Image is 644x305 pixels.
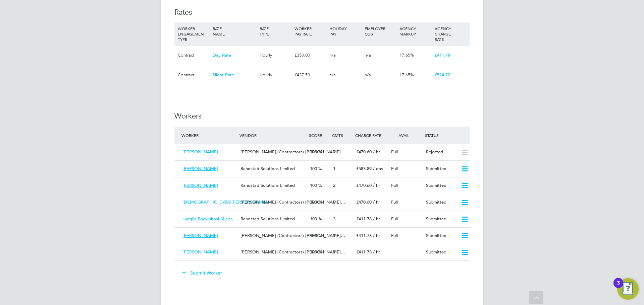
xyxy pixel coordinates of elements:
[182,199,267,205] span: [DEMOGRAPHIC_DATA][PERSON_NAME]
[310,233,317,238] span: 100
[176,22,211,45] div: WORKER ENGAGEMENT TYPE
[310,216,317,222] span: 100
[240,166,295,171] span: Randstad Solutions Limited
[423,129,470,141] div: Status
[391,233,398,238] span: Full
[423,247,458,258] div: Submitted
[333,216,335,222] span: 3
[373,249,380,255] span: / hr
[176,46,211,65] div: Contract
[258,46,293,65] div: Hourly
[365,52,371,58] span: n/a
[182,149,218,155] span: [PERSON_NAME]
[258,65,293,85] div: Hourly
[373,216,380,222] span: / hr
[391,166,398,171] span: Full
[333,149,335,155] span: 2
[240,233,345,238] span: [PERSON_NAME] (Contractors) [PERSON_NAME]…
[213,52,231,58] span: Day Rate
[423,163,458,174] div: Submitted
[240,199,345,205] span: [PERSON_NAME] (Contractors) [PERSON_NAME]…
[617,283,620,292] div: 3
[333,199,335,205] span: 0
[356,216,372,222] span: £411.78
[373,199,380,205] span: / hr
[391,182,398,188] span: Full
[391,149,398,155] span: Full
[211,22,258,40] div: RATE NAME
[176,65,211,85] div: Contract
[238,129,307,141] div: Vendor
[373,233,380,238] span: / hr
[388,129,423,141] div: Avail
[182,166,218,171] span: [PERSON_NAME]
[373,149,380,155] span: / hr
[356,166,372,171] span: £583.89
[423,197,458,208] div: Submitted
[293,46,328,65] div: £350.00
[177,268,227,278] button: Submit Worker
[373,182,380,188] span: / hr
[240,149,345,155] span: [PERSON_NAME] (Contractors) [PERSON_NAME]…
[310,182,317,188] span: 100
[399,72,414,78] span: 17.65%
[240,249,345,255] span: [PERSON_NAME] (Contractors) [PERSON_NAME]…
[213,72,234,78] span: Night Rate
[365,72,371,78] span: n/a
[356,249,372,255] span: £411.78
[363,22,398,40] div: EMPLOYER COST
[240,182,295,188] span: Randstad Solutions Limited
[391,216,398,222] span: Full
[310,249,317,255] span: 100
[182,249,218,255] span: [PERSON_NAME]
[293,22,328,40] div: WORKER PAY RATE
[307,129,330,141] div: Score
[373,166,383,171] span: / day
[356,233,372,238] span: £411.78
[399,52,414,58] span: 17.65%
[435,52,450,58] span: £411.78
[435,72,450,78] span: £514.72
[333,233,335,238] span: 1
[617,278,639,300] button: Open Resource Center, 3 new notifications
[174,8,470,17] h3: Rates
[258,22,293,40] div: RATE TYPE
[240,216,295,222] span: Randstad Solutions Limited
[356,182,372,188] span: £470.60
[310,149,317,155] span: 100
[310,166,317,171] span: 100
[293,65,328,85] div: £437.50
[182,182,218,188] span: [PERSON_NAME]
[180,129,238,141] div: Worker
[329,52,336,58] span: n/a
[328,22,363,40] div: HOLIDAY PAY
[423,230,458,241] div: Submitted
[354,129,388,141] div: Charge Rate
[433,22,468,45] div: AGENCY CHARGE RATE
[423,180,458,191] div: Submitted
[423,147,458,158] div: Rejected
[329,72,336,78] span: n/a
[391,199,398,205] span: Full
[174,111,470,121] h3: Workers
[423,214,458,225] div: Submitted
[333,182,335,188] span: 2
[356,149,372,155] span: £470.60
[310,199,317,205] span: 100
[333,166,335,171] span: 1
[182,233,218,238] span: [PERSON_NAME]
[330,129,354,141] div: Cmts
[182,216,233,222] span: Lungile Bhekinkosi Mlaga
[356,199,372,205] span: £470.60
[333,249,335,255] span: 1
[398,22,433,40] div: AGENCY MARKUP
